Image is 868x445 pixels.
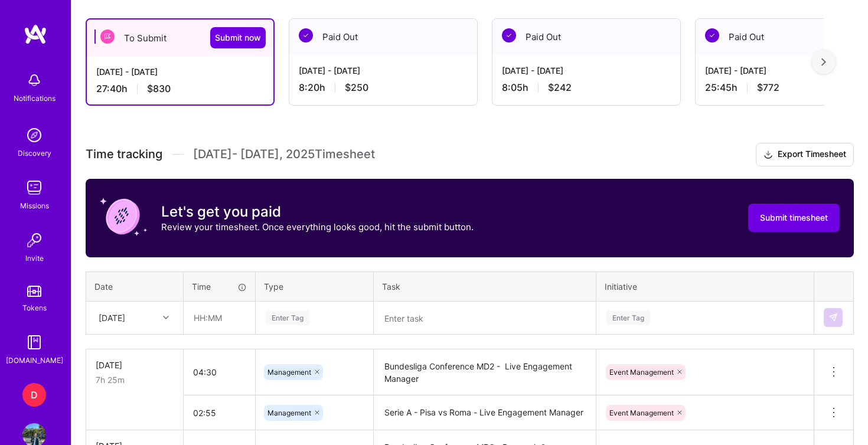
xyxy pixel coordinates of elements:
button: Submit now [210,27,266,48]
span: Management [267,408,311,417]
div: Time [192,280,247,293]
div: [DOMAIN_NAME] [6,354,63,367]
th: Task [374,271,596,301]
textarea: Serie A - Pisa vs Roma - Live Engagement Manager [375,397,595,429]
img: right [821,58,826,66]
div: Discovery [18,147,51,159]
span: Submit now [215,32,261,44]
i: icon Download [763,149,773,161]
input: HH:MM [184,356,255,388]
div: Notifications [14,92,56,104]
button: Submit timesheet [748,204,840,232]
div: Invite [25,252,44,264]
input: HH:MM [184,302,254,333]
div: 8:20 h [299,81,468,94]
div: [DATE] [99,312,125,324]
p: Review your timesheet. Once everything looks good, hit the submit button. [161,221,474,233]
input: HH:MM [184,397,255,428]
div: 27:40 h [96,83,264,95]
span: $242 [548,81,572,94]
span: [DATE] - [DATE] , 2025 Timesheet [193,147,375,162]
a: D [19,383,49,407]
img: teamwork [22,176,46,199]
img: To Submit [100,30,115,44]
span: Management [267,368,311,377]
img: Paid Out [705,28,719,42]
h3: Let's get you paid [161,203,474,221]
div: 7h 25m [96,374,174,386]
img: Submit [828,313,838,322]
i: icon Chevron [163,315,169,320]
textarea: Bundesliga Conference MD2 - Live Engagement Manager [375,351,595,395]
div: Initiative [605,280,805,293]
button: Export Timesheet [756,143,854,166]
img: Invite [22,228,46,252]
div: Paid Out [289,19,477,55]
span: Event Management [609,408,674,417]
span: Event Management [609,368,674,377]
th: Date [86,271,184,301]
span: $830 [147,83,171,95]
img: logo [24,24,47,45]
div: [DATE] - [DATE] [96,66,264,78]
span: Time tracking [86,147,162,162]
div: To Submit [87,19,273,56]
img: tokens [27,286,41,297]
div: [DATE] - [DATE] [299,64,468,77]
img: bell [22,68,46,92]
div: D [22,383,46,407]
div: Paid Out [492,19,680,55]
img: guide book [22,331,46,354]
span: $772 [757,81,779,94]
img: coin [100,193,147,240]
span: $250 [345,81,368,94]
img: discovery [22,123,46,147]
div: Missions [20,199,49,212]
div: Enter Tag [266,309,309,327]
div: Enter Tag [606,309,650,327]
span: Submit timesheet [760,212,828,224]
img: Paid Out [502,28,516,42]
div: [DATE] - [DATE] [502,64,671,77]
img: Paid Out [299,28,313,42]
div: [DATE] [96,359,174,371]
th: Type [256,271,374,301]
div: 8:05 h [502,81,671,94]
div: Tokens [22,302,47,314]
